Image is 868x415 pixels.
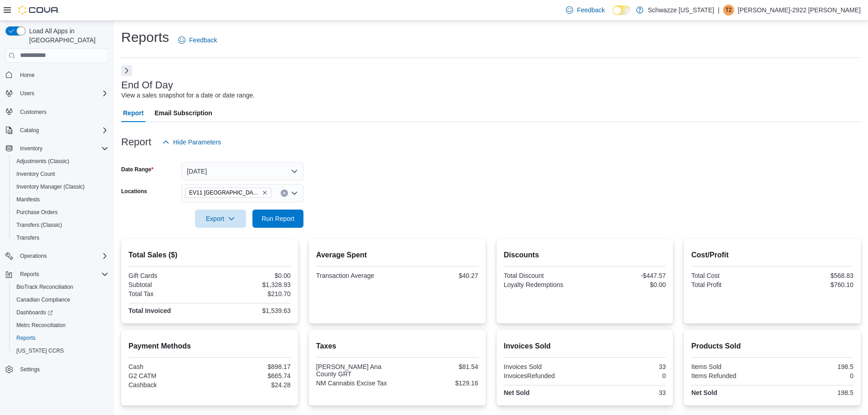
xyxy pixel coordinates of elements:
span: Transfers [13,232,108,243]
span: Feedback [189,36,217,45]
button: Inventory Count [9,168,112,180]
span: Load All Apps in [GEOGRAPHIC_DATA] [26,26,108,45]
div: [PERSON_NAME] Ana County GRT [316,363,395,378]
div: $210.70 [211,290,291,297]
span: Customers [20,108,46,116]
span: Reports [16,269,108,280]
div: Total Discount [504,272,583,279]
button: Hide Parameters [159,133,225,151]
div: Total Cost [691,272,770,279]
a: Metrc Reconciliation [13,320,69,331]
span: Metrc Reconciliation [13,320,108,331]
span: Manifests [13,194,108,205]
a: Transfers [13,232,43,243]
span: Home [16,69,108,81]
button: Inventory Manager (Classic) [9,180,112,193]
nav: Complex example [5,65,108,400]
div: $1,539.63 [211,307,291,314]
button: Inventory [16,143,46,154]
h1: Reports [121,28,169,46]
div: $129.16 [399,379,478,387]
button: [US_STATE] CCRS [9,344,112,357]
a: Home [16,70,38,81]
a: Purchase Orders [13,207,62,218]
div: 0 [774,372,853,379]
button: Users [2,87,112,100]
div: $0.00 [211,272,291,279]
div: $1,328.93 [211,281,291,288]
div: $898.17 [211,363,291,370]
div: G2 CATM [128,372,208,379]
h2: Invoices Sold [504,341,666,352]
div: $665.74 [211,372,291,379]
div: $24.28 [211,381,291,389]
span: Inventory Manager (Classic) [13,181,108,192]
button: Home [2,68,112,82]
button: Canadian Compliance [9,293,112,306]
div: -$447.57 [586,272,666,279]
p: | [718,5,719,15]
span: [US_STATE] CCRS [16,347,64,354]
div: 198.5 [774,389,853,396]
span: Inventory Manager (Classic) [16,183,85,190]
span: Run Report [262,214,294,223]
span: BioTrack Reconciliation [13,282,108,292]
button: Manifests [9,193,112,206]
div: Turner-2922 Ashby [723,5,734,15]
span: Inventory Count [13,169,108,179]
a: Adjustments (Classic) [13,156,73,167]
button: Purchase Orders [9,206,112,219]
button: Export [195,210,246,228]
button: Open list of options [291,190,298,197]
strong: Total Invoiced [128,307,171,314]
span: Metrc Reconciliation [16,322,66,329]
span: Canadian Compliance [16,296,70,303]
button: Next [121,65,132,76]
h2: Payment Methods [128,341,291,352]
div: $568.83 [774,272,853,279]
div: Cashback [128,381,208,389]
a: Settings [16,364,43,375]
button: Transfers (Classic) [9,219,112,231]
div: $40.27 [399,272,478,279]
span: Operations [16,251,108,261]
span: Purchase Orders [16,209,58,216]
button: Settings [2,363,112,376]
div: Total Tax [128,290,208,297]
span: Transfers [16,234,39,241]
a: Feedback [562,1,608,19]
span: Email Subscription [154,104,212,122]
div: Items Refunded [691,372,770,379]
button: Reports [9,332,112,344]
label: Date Range [121,166,154,173]
button: Reports [2,268,112,281]
div: InvoicesRefunded [504,372,583,379]
div: Subtotal [128,281,208,288]
div: Items Sold [691,363,770,370]
a: Inventory Count [13,169,59,179]
button: Transfers [9,231,112,244]
span: Inventory [16,143,108,154]
span: Transfers (Classic) [13,220,108,231]
div: NM Cannabis Excise Tax [316,379,395,387]
button: Adjustments (Classic) [9,155,112,168]
span: Users [20,90,34,97]
span: Feedback [577,5,605,15]
span: Customers [16,106,108,118]
h2: Products Sold [691,341,853,352]
span: Purchase Orders [13,207,108,218]
input: Dark Mode [612,5,632,15]
p: Schwazze [US_STATE] [648,5,714,15]
div: 198.5 [774,363,853,370]
a: Manifests [13,194,43,205]
div: Total Profit [691,281,770,288]
span: Hide Parameters [173,138,221,147]
span: Reports [20,271,39,278]
span: Export [200,210,241,228]
span: BioTrack Reconciliation [16,283,73,291]
h2: Average Spent [316,250,478,261]
span: Dashboards [16,309,53,316]
a: [US_STATE] CCRS [13,345,67,356]
h3: End Of Day [121,80,173,91]
a: Dashboards [13,307,56,318]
